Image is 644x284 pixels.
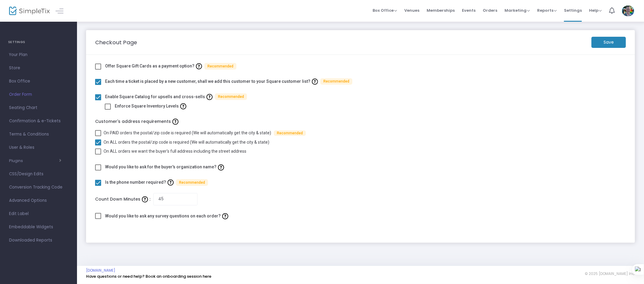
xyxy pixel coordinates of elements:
label: Each time a ticket is placed by a new customer, shall we add this customer to your Square custome... [105,77,352,86]
span: Box Office [9,77,68,85]
input: Minutes [153,193,197,205]
h4: SETTINGS [8,36,69,48]
span: Memberships [427,3,455,18]
img: question-mark [172,119,178,125]
span: On ALL orders we want the buyer's full address including the street address [104,149,246,154]
label: Enforce Square Inventory Levels [115,101,188,111]
img: question-mark [168,179,174,186]
span: Recommended [274,130,306,136]
span: Venues [404,3,419,18]
span: On ALL orders the postal/zip code is required (We will automatically get the city & state) [104,140,269,145]
a: [DOMAIN_NAME] [86,268,115,273]
img: question-mark [312,79,318,85]
m-button: Save [591,37,626,48]
img: question-mark [218,164,224,170]
img: question-mark [180,103,186,109]
span: Reports [537,8,557,13]
label: Customer's address requirements [95,117,626,126]
span: Orders [483,3,497,18]
span: Advanced Options [9,197,68,204]
img: question-mark [196,63,202,69]
label: Is the phone number required? [105,178,208,187]
span: Recommended [320,78,352,85]
span: Downloaded Reports [9,236,68,244]
span: Your Plan [9,51,68,59]
span: Recommended [204,63,236,70]
label: Would you like to ask for the buyer's organization name? [105,162,226,172]
span: On PAID orders the postal/zip code is required (We will automatically get the city & state) [104,130,271,135]
span: Help [589,8,602,13]
span: Marketing [505,8,530,13]
span: Recommended [176,179,208,186]
span: © 2025 [DOMAIN_NAME] Inc. [585,271,635,276]
span: Box Office [373,8,397,13]
span: Confirmation & e-Tickets [9,117,68,125]
span: Settings [564,3,582,18]
label: Enable Square Catalog for upsells and cross-sells [105,92,247,101]
a: Have questions or need help? Book an onboarding session here [86,273,211,279]
span: Store [9,64,68,72]
img: question-mark [207,94,213,100]
span: Conversion Tracking Code [9,183,68,191]
label: Offer Square Gift Cards as a payment option? [105,61,236,71]
label: Count Down Minutes : [95,195,150,204]
span: Recommended [215,93,247,100]
label: Would you like to ask any survey questions on each order? [105,211,230,220]
span: CSS/Design Edits [9,170,68,178]
img: question-mark [142,196,148,202]
button: Plugins [9,158,61,163]
span: Order Form [9,91,68,98]
img: question-mark [222,213,228,219]
span: Seating Chart [9,104,68,112]
span: User & Roles [9,144,68,151]
span: Events [462,3,476,18]
span: Terms & Conditions [9,130,68,138]
span: Embeddable Widgets [9,223,68,231]
span: Edit Label [9,210,68,218]
m-panel-title: Checkout Page [95,38,137,46]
